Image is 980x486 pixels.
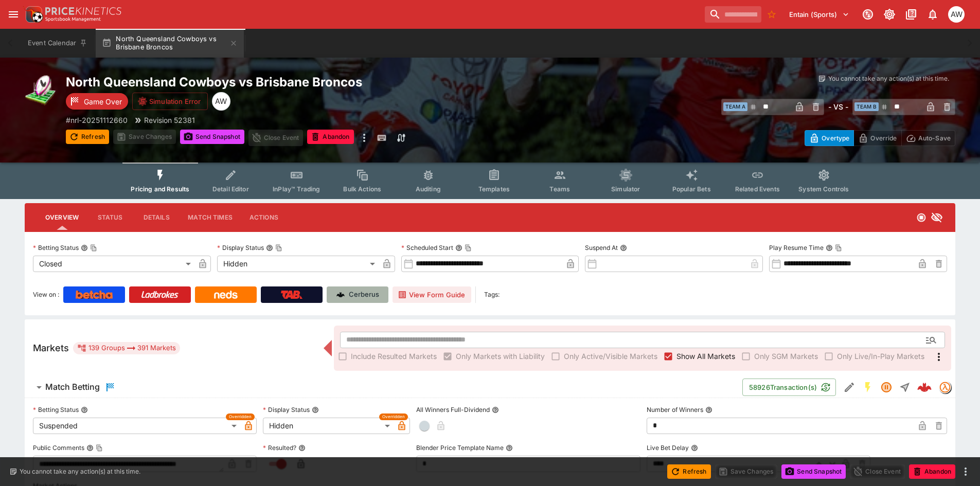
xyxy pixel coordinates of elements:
div: Ayden Walker [948,6,965,23]
button: Status [87,205,133,230]
svg: Hidden [931,211,943,224]
p: Resulted? [263,443,296,452]
div: Ayden Walker [212,92,230,111]
button: Abandon [307,130,353,144]
p: Live Bet Delay [647,443,689,452]
button: Betting StatusCopy To Clipboard [81,244,88,251]
button: Event Calendar [22,29,94,58]
button: Straight [896,378,914,397]
span: Include Resulted Markets [351,351,437,362]
span: Only Markets with Liability [456,351,545,362]
span: InPlay™ Trading [273,185,320,193]
svg: More [933,351,945,363]
span: Pricing and Results [131,185,189,193]
span: Auditing [416,185,441,193]
p: Play Resume Time [769,243,824,252]
span: Team B [854,102,879,111]
p: Number of Winners [647,405,703,414]
button: Notifications [923,5,942,24]
button: Send Snapshot [180,130,244,144]
div: Hidden [263,418,394,434]
svg: Closed [916,212,926,223]
button: Copy To Clipboard [275,244,282,251]
button: Ayden Walker [945,3,968,26]
button: Simulation Error [132,93,208,110]
button: SGM Enabled [859,378,877,397]
button: Play Resume TimeCopy To Clipboard [826,244,833,251]
p: All Winners Full-Dividend [416,405,490,414]
p: Override [870,133,897,143]
p: Overtype [822,133,849,143]
span: Templates [478,185,510,193]
img: rugby_league.png [25,74,58,107]
div: Closed [33,256,194,272]
button: Documentation [902,5,920,24]
h5: Markets [33,342,69,354]
p: Game Over [84,96,122,107]
div: dfec1b62-7b40-44f2-abca-9cab906646a7 [917,380,932,394]
button: Copy To Clipboard [465,244,472,251]
span: Show All Markets [676,351,735,362]
img: Cerberus [336,291,345,299]
button: Edit Detail [840,378,859,397]
button: Refresh [66,130,109,144]
img: PriceKinetics Logo [23,4,43,25]
span: Mark an event as closed and abandoned. [909,465,955,476]
img: TabNZ [281,291,302,299]
p: Suspend At [585,243,618,252]
div: 139 Groups 391 Markets [77,342,176,354]
div: Start From [805,130,955,146]
span: Only Active/Visible Markets [564,351,657,362]
p: Public Comments [33,443,84,452]
button: Suspend At [620,244,627,251]
button: Display Status [312,406,319,413]
button: Override [853,130,901,146]
p: Scheduled Start [401,243,453,252]
p: Display Status [263,405,310,414]
span: Only Live/In-Play Markets [837,351,924,362]
button: Overtype [805,130,854,146]
p: Blender Price Template Name [416,443,504,452]
button: Details [133,205,180,230]
button: View Form Guide [393,286,471,303]
button: North Queensland Cowboys vs Brisbane Broncos [96,29,244,58]
div: Hidden [217,256,379,272]
img: tradingmodel [939,382,951,393]
button: Match Times [180,205,241,230]
button: Connected to PK [859,5,877,24]
button: Send Snapshot [781,464,846,479]
p: Copy To Clipboard [66,115,128,125]
button: more [959,465,972,478]
button: Actions [241,205,287,230]
span: Detail Editor [212,185,249,193]
button: Blender Price Template Name [506,444,513,452]
span: Bulk Actions [343,185,381,193]
div: tradingmodel [939,381,951,393]
a: dfec1b62-7b40-44f2-abca-9cab906646a7 [914,377,935,398]
p: Auto-Save [918,133,951,143]
span: System Controls [798,185,849,193]
button: Copy To Clipboard [835,244,842,251]
p: Display Status [217,243,264,252]
button: Refresh [667,464,710,479]
button: Abandon [909,464,955,479]
button: Suspended [877,378,896,397]
label: View on : [33,286,59,303]
button: Select Tenant [783,6,856,23]
div: Event type filters [122,163,857,199]
p: Cerberus [349,290,379,300]
button: Match Betting [25,377,742,398]
button: No Bookmarks [763,6,780,23]
p: Revision 52381 [144,115,195,125]
img: Sportsbook Management [45,17,101,22]
span: Only SGM Markets [754,351,818,362]
button: Copy To Clipboard [90,244,97,251]
p: You cannot take any action(s) at this time. [20,467,140,476]
h6: - VS - [828,101,848,112]
button: Display StatusCopy To Clipboard [266,244,273,251]
span: Mark an event as closed and abandoned. [307,131,353,141]
button: Live Bet Delay [691,444,698,452]
span: Teams [549,185,570,193]
span: Simulator [611,185,640,193]
button: Toggle light/dark mode [880,5,899,24]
